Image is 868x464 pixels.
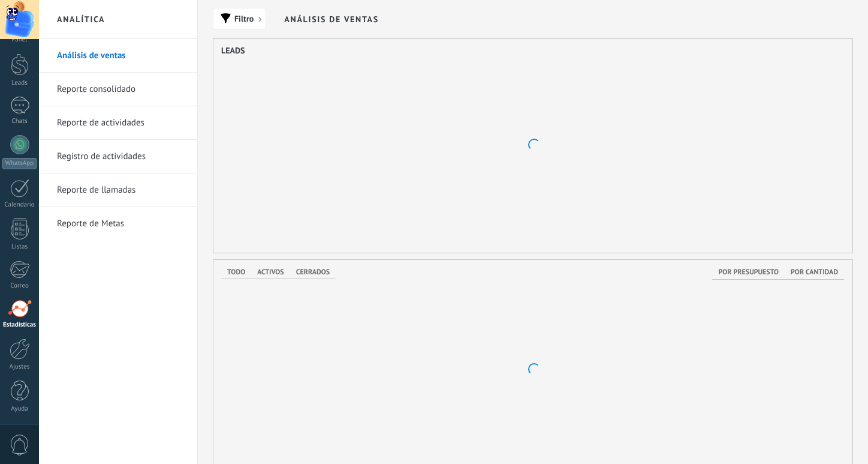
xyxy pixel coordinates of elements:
button: Filtro [213,8,266,29]
a: Reporte de Metas [57,207,185,241]
span: Por cantidad [791,268,838,277]
div: WhatsApp [2,158,37,169]
div: Ajustes [2,363,37,371]
span: Cerrados [296,268,330,277]
div: Listas [2,243,37,251]
a: Reporte de actividades [57,106,185,140]
span: Por presupuesto [718,268,779,277]
span: Filtro [234,14,254,23]
span: Todo [227,268,245,277]
li: Reporte consolidado [39,73,197,106]
div: Ayuda [2,405,37,413]
a: Análisis de ventas [57,39,185,73]
a: Registro de actividades [57,140,185,173]
li: Análisis de ventas [39,39,197,73]
li: Reporte de llamadas [39,173,197,207]
li: Reporte de actividades [39,106,197,140]
div: Estadísticas [2,321,37,329]
li: Reporte de Metas [39,207,197,240]
li: Registro de actividades [39,140,197,173]
a: Reporte de llamadas [57,173,185,207]
div: Panel [2,36,37,44]
div: Correo [2,282,37,290]
div: Leads [2,79,37,87]
a: Reporte consolidado [57,73,185,106]
span: Activos [257,268,284,277]
div: Chats [2,118,37,125]
div: Calendario [2,201,37,209]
